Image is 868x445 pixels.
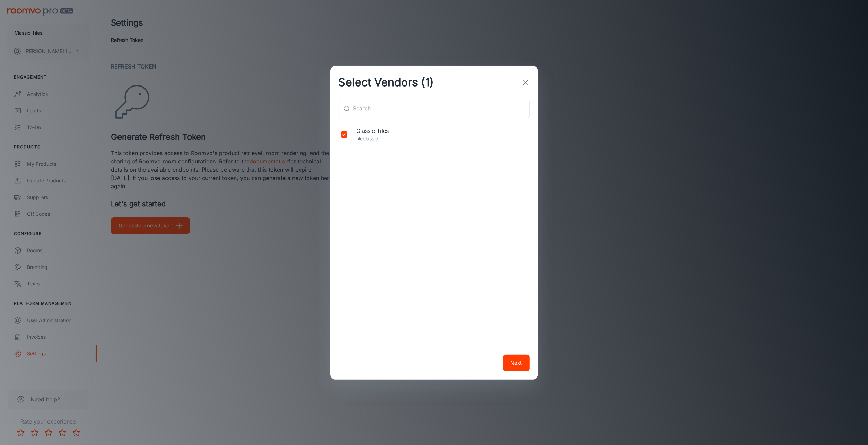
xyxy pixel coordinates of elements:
[330,66,442,99] h2: Select Vendors (1)
[353,99,530,118] input: Search
[503,355,530,371] button: Next
[330,124,538,145] div: Classic Tilestileclassic
[357,135,527,143] p: tileclassic
[357,127,527,135] span: Classic Tiles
